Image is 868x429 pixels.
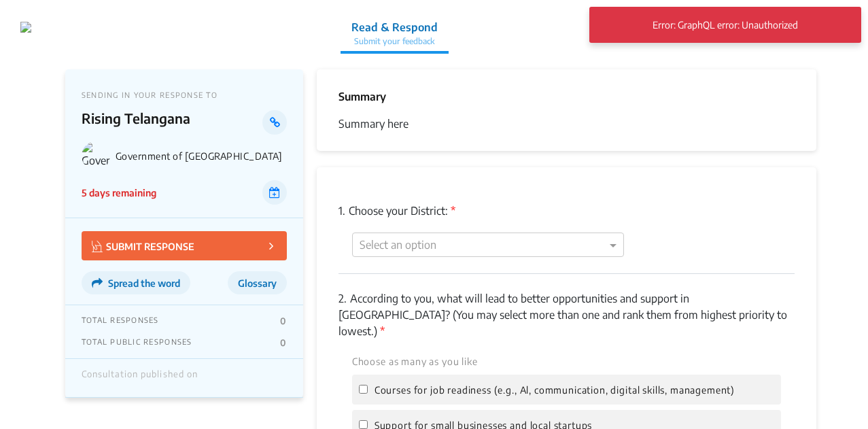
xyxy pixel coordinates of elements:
[108,277,180,289] span: Spread the word
[82,141,110,170] img: Government of Telangana logo
[82,271,190,294] button: Spread the word
[238,277,277,289] span: Glossary
[92,241,103,252] img: Vector.jpg
[82,186,156,200] p: 5 days remaining
[116,150,287,162] p: Government of [GEOGRAPHIC_DATA]
[359,420,368,429] input: Support for small businesses and local startups
[338,292,347,305] span: 2.
[359,385,368,394] input: Courses for job readiness (e.g., Al, communication, digital skills, management)
[82,231,287,260] button: SUBMIT RESPONSE
[375,384,735,396] span: Courses for job readiness (e.g., Al, communication, digital skills, management)
[338,116,795,132] div: Summary here
[351,35,438,48] p: Submit your feedback
[280,337,286,348] p: 0
[228,271,287,294] button: Glossary
[82,110,263,135] p: Rising Telangana
[20,22,31,33] img: jwrukk9bl1z89niicpbx9z0dc3k6
[92,238,194,254] p: SUBMIT RESPONSE
[606,12,844,37] p: Error: GraphQL error: Unauthorized
[82,90,287,99] p: SENDING IN YOUR RESPONSE TO
[338,204,345,218] span: 1.
[352,354,478,369] label: Choose as many as you like
[351,19,438,35] p: Read & Respond
[280,315,286,326] p: 0
[82,369,198,387] div: Consultation published on
[338,203,795,219] p: Choose your District:
[82,315,159,326] p: TOTAL RESPONSES
[338,88,386,105] p: Summary
[82,337,192,348] p: TOTAL PUBLIC RESPONSES
[338,290,795,339] p: According to you, what will lead to better opportunities and support in [GEOGRAPHIC_DATA]? (You m...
